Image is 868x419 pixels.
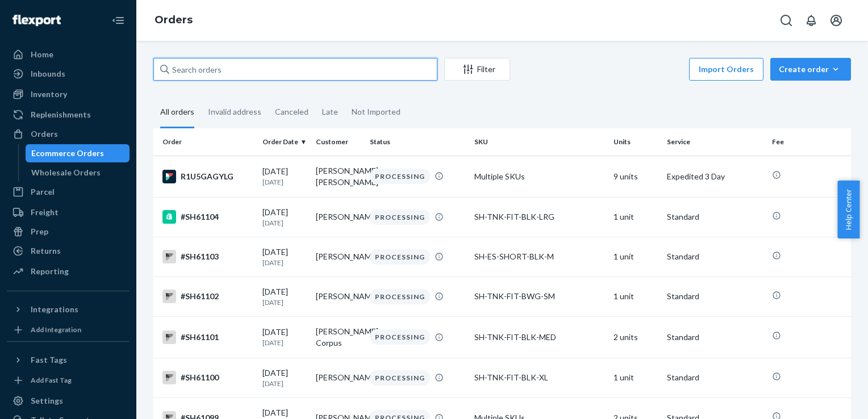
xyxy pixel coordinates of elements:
[445,64,510,75] div: Filter
[775,9,798,32] button: Open Search Box
[311,237,365,276] td: [PERSON_NAME]
[316,137,360,146] div: Customer
[31,395,63,407] div: Settings
[609,237,662,276] td: 1 unit
[370,329,430,345] div: PROCESSING
[667,171,762,182] p: Expedited 3 Day
[609,276,662,316] td: 1 unit
[262,218,307,228] p: [DATE]
[31,226,48,237] div: Prep
[162,250,253,263] div: #SH61103
[311,156,365,197] td: [PERSON_NAME] [PERSON_NAME]
[7,106,130,124] a: Replenishments
[322,97,338,127] div: Late
[275,97,308,127] div: Canceled
[667,332,762,343] p: Standard
[7,183,130,201] a: Parcel
[7,223,130,241] a: Prep
[474,251,605,262] div: SH-ES-SHORT-BLK-M
[7,203,130,221] a: Freight
[609,197,662,237] td: 1 unit
[31,186,55,198] div: Parcel
[662,128,767,156] th: Service
[7,45,130,64] a: Home
[370,249,430,265] div: PROCESSING
[311,276,365,316] td: [PERSON_NAME]
[107,9,130,32] button: Close Navigation
[262,177,307,187] p: [DATE]
[474,211,605,223] div: SH-TNK-FIT-BLK-LRG
[370,209,430,225] div: PROCESSING
[365,128,470,156] th: Status
[311,358,365,397] td: [PERSON_NAME]
[160,97,194,128] div: All orders
[770,58,851,81] button: Create order
[31,354,67,366] div: Fast Tags
[474,332,605,343] div: SH-TNK-FIT-BLK-MED
[31,109,91,120] div: Replenishments
[31,89,67,100] div: Inventory
[474,372,605,383] div: SH-TNK-FIT-BLK-XL
[470,156,610,197] td: Multiple SKUs
[262,286,307,307] div: [DATE]
[31,68,65,79] div: Inbounds
[667,291,762,302] p: Standard
[370,370,430,386] div: PROCESSING
[7,65,130,83] a: Inbounds
[31,375,72,385] div: Add Fast Tag
[31,49,53,60] div: Home
[837,181,859,238] button: Help Center
[609,128,662,156] th: Units
[7,242,130,260] a: Returns
[31,167,101,178] div: Wholesale Orders
[311,316,365,358] td: [PERSON_NAME] Corpus
[370,169,430,184] div: PROCESSING
[470,128,610,156] th: SKU
[667,372,762,383] p: Standard
[7,351,130,369] button: Fast Tags
[262,326,307,347] div: [DATE]
[31,207,59,218] div: Freight
[262,246,307,267] div: [DATE]
[609,156,662,197] td: 9 units
[767,128,851,156] th: Fee
[7,125,130,143] a: Orders
[7,323,130,337] a: Add Integration
[31,128,58,140] div: Orders
[153,58,437,81] input: Search orders
[7,262,130,280] a: Reporting
[7,392,130,410] a: Settings
[31,266,69,277] div: Reporting
[779,64,842,75] div: Create order
[162,210,253,224] div: #SH61104
[162,371,253,384] div: #SH61100
[667,211,762,223] p: Standard
[162,330,253,344] div: #SH61101
[609,316,662,358] td: 2 units
[262,298,307,307] p: [DATE]
[162,170,253,183] div: R1U5GAGYLG
[689,58,763,81] button: Import Orders
[153,128,258,156] th: Order
[145,4,202,37] ol: breadcrumbs
[7,85,130,103] a: Inventory
[262,258,307,267] p: [DATE]
[370,289,430,304] div: PROCESSING
[474,291,605,302] div: SH-TNK-FIT-BWG-SM
[162,290,253,303] div: #SH61102
[258,128,311,156] th: Order Date
[208,97,261,127] div: Invalid address
[7,374,130,387] a: Add Fast Tag
[311,197,365,237] td: [PERSON_NAME]
[609,358,662,397] td: 1 unit
[26,164,130,182] a: Wholesale Orders
[667,251,762,262] p: Standard
[825,9,848,32] button: Open account menu
[444,58,510,81] button: Filter
[155,14,193,26] a: Orders
[352,97,400,127] div: Not Imported
[262,338,307,347] p: [DATE]
[31,304,78,315] div: Integrations
[31,148,104,159] div: Ecommerce Orders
